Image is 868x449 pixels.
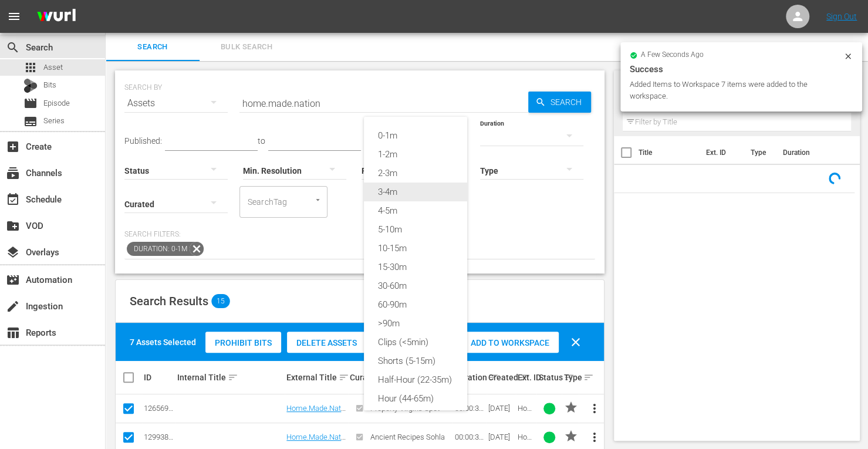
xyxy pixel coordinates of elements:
div: 2-3m [364,164,467,183]
div: 10-15m [364,239,467,258]
div: 0-1m [364,126,467,145]
div: 1-2m [364,145,467,164]
div: Hour (44-65m) [364,389,467,408]
div: Half-Hour (22-35m) [364,370,467,389]
div: 5-10m [364,220,467,239]
div: 30-60m [364,276,467,295]
div: Clips (<5min) [364,333,467,352]
div: 4-5m [364,201,467,220]
div: 15-30m [364,258,467,276]
div: 60-90m [364,295,467,314]
div: 3-4m [364,183,467,201]
div: Shorts (5-15m) [364,352,467,370]
div: >90m [364,314,467,333]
